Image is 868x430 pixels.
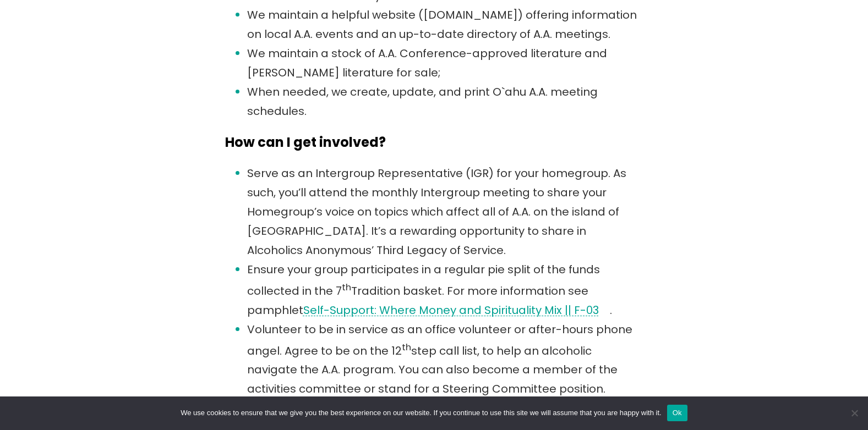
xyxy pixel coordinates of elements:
h4: How can I get involved? [225,134,643,151]
button: Ok [667,405,687,421]
li: Volunteer to be in service as an office volunteer or after-hours phone angel. Agree to be on the ... [247,320,643,399]
li: When needed, we create, update, and print O`ahu A.A. meeting schedules. [247,82,643,121]
a: Self-Support: Where Money and Spirituality Mix || F-03 [303,302,599,318]
li: Ensure your group participates in a regular pie split of the funds collected in the 7 Tradition b... [247,260,643,320]
span: We use cookies to ensure that we give you the best experience on our website. If you continue to ... [181,407,661,418]
span: No [849,407,860,418]
sup: th [342,281,351,294]
li: We maintain a stock of A.A. Conference-approved literature and [PERSON_NAME] literature for sale; [247,44,643,82]
li: Serve as an Intergroup Representative (IGR) for your homegroup. As such, you’ll attend the monthl... [247,164,643,260]
sup: th [402,341,411,354]
li: We maintain a helpful website ([DOMAIN_NAME]) offering information on local A.A. events and an up... [247,5,643,44]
